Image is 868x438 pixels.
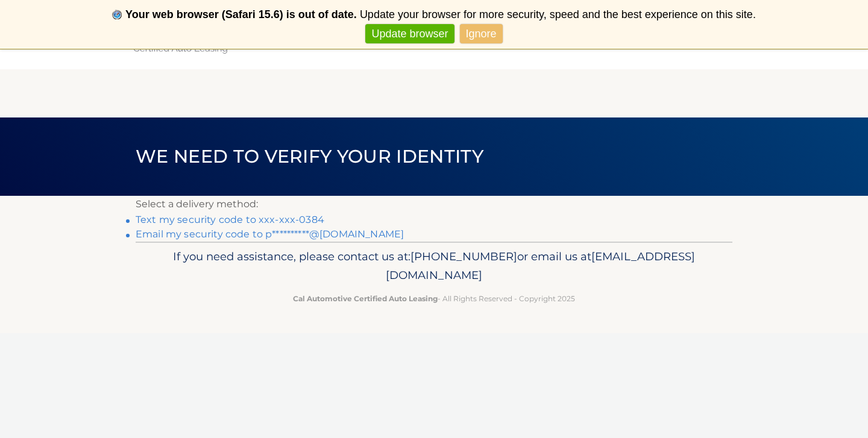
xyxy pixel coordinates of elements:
[136,228,404,240] a: Email my security code to p**********@[DOMAIN_NAME]
[460,24,503,44] a: Ignore
[136,196,732,213] p: Select a delivery method:
[143,247,725,286] p: If you need assistance, please contact us at: or email us at
[293,294,438,303] strong: Cal Automotive Certified Auto Leasing
[136,145,483,167] span: We need to verify your identity
[360,8,756,20] span: Update your browser for more security, speed and the best experience on this site.
[136,214,324,225] a: Text my security code to xxx-xxx-0384
[410,249,517,263] span: [PHONE_NUMBER]
[365,24,454,44] a: Update browser
[125,8,357,20] b: Your web browser (Safari 15.6) is out of date.
[143,292,725,305] p: - All Rights Reserved - Copyright 2025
